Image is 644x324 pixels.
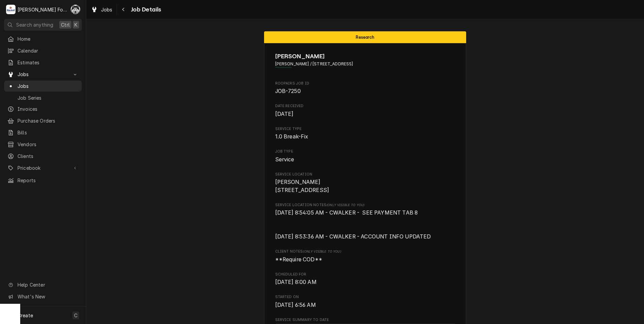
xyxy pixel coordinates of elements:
[275,52,455,72] div: Client Information
[275,272,455,286] div: Scheduled For
[275,61,455,67] span: Address
[18,141,78,148] span: Vendors
[275,126,455,132] span: Service Type
[275,294,455,300] span: Started On
[4,175,82,186] a: Reports
[275,172,455,194] div: Service Location
[275,103,455,109] span: Date Received
[18,164,68,171] span: Pricebook
[275,179,329,193] span: [PERSON_NAME] [STREET_ADDRESS]
[275,126,455,141] div: Service Type
[6,5,15,14] div: Marshall Food Equipment Service's Avatar
[275,209,431,240] span: [DATE] 8:54:05 AM - CWALKER - SEE PAYMENT TAB 8 [DATE] 8:53:36 AM - CWALKER - ACCOUNT INFO UPDATED
[4,92,82,103] a: Job Series
[4,162,82,173] a: Go to Pricebook
[275,81,455,86] span: Roopairs Job ID
[275,256,455,264] span: [object Object]
[18,35,78,42] span: Home
[275,133,309,140] span: 1.0 Break-Fix
[275,209,455,241] span: [object Object]
[275,52,455,61] span: Name
[4,115,82,126] a: Purchase Orders
[275,133,455,141] span: Service Type
[275,111,294,117] span: [DATE]
[326,203,364,207] span: (Only Visible to You)
[4,139,82,150] a: Vendors
[129,5,161,14] span: Job Details
[18,313,33,318] span: Create
[88,4,115,15] a: Jobs
[275,149,455,163] div: Job Type
[61,21,70,28] span: Ctrl
[275,149,455,154] span: Job Type
[6,5,15,14] div: M
[18,293,78,300] span: What's New
[275,278,455,286] span: Scheduled For
[74,312,77,319] span: C
[101,6,112,13] span: Jobs
[275,156,294,163] span: Service
[4,80,82,92] a: Jobs
[4,127,82,138] a: Bills
[275,202,455,208] span: Service Location Notes
[275,249,455,254] span: Client Notes
[18,71,68,78] span: Jobs
[18,105,78,112] span: Invoices
[275,87,455,95] span: Roopairs Job ID
[4,33,82,44] a: Home
[4,57,82,68] a: Estimates
[275,103,455,118] div: Date Received
[18,6,67,13] div: [PERSON_NAME] Food Equipment Service
[275,172,455,177] span: Service Location
[275,156,455,164] span: Job Type
[275,178,455,194] span: Service Location
[4,291,82,302] a: Go to What's New
[275,317,455,323] span: Service Summary To Date
[71,5,80,14] div: C(
[18,83,78,90] span: Jobs
[74,21,77,28] span: K
[18,47,78,54] span: Calendar
[275,110,455,118] span: Date Received
[18,117,78,124] span: Purchase Orders
[18,94,78,101] span: Job Series
[4,19,82,31] button: Search anythingCtrlK
[118,4,129,15] button: Navigate back
[275,249,455,263] div: [object Object]
[4,103,82,115] a: Invoices
[275,302,316,308] span: [DATE] 6:56 AM
[264,31,466,43] div: Status
[275,202,455,241] div: [object Object]
[303,250,341,253] span: (Only Visible to You)
[71,5,80,14] div: Chris Murphy (103)'s Avatar
[16,21,53,28] span: Search anything
[4,69,82,80] a: Go to Jobs
[18,153,78,160] span: Clients
[275,279,317,285] span: [DATE] 8:00 AM
[275,294,455,309] div: Started On
[4,45,82,56] a: Calendar
[18,281,78,288] span: Help Center
[356,35,374,39] span: Research
[275,272,455,277] span: Scheduled For
[275,88,301,94] span: JOB-7250
[18,129,78,136] span: Bills
[4,279,82,290] a: Go to Help Center
[18,59,78,66] span: Estimates
[4,151,82,162] a: Clients
[275,81,455,95] div: Roopairs Job ID
[18,177,78,184] span: Reports
[275,301,455,309] span: Started On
